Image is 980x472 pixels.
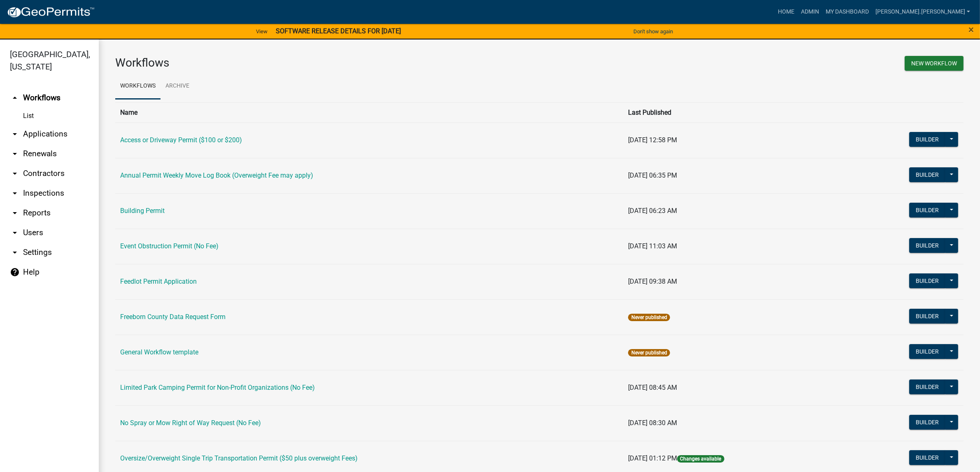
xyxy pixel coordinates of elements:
button: Close [968,25,974,35]
i: arrow_drop_down [10,228,20,238]
a: My Dashboard [822,4,872,20]
i: arrow_drop_down [10,129,20,139]
span: [DATE] 06:23 AM [628,207,677,215]
th: Last Published [623,102,841,123]
i: arrow_drop_down [10,169,20,178]
a: Limited Park Camping Permit for Non-Profit Organizations (No Fee) [120,384,315,391]
a: Archive [161,73,194,99]
span: [DATE] 08:45 AM [628,384,677,391]
button: Builder [909,273,945,288]
a: General Workflow template [120,348,198,356]
a: Event Obstruction Permit (No Fee) [120,242,219,250]
button: Don't show again [630,25,676,38]
button: Builder [909,203,945,217]
span: [DATE] 11:03 AM [628,242,677,250]
span: [DATE] 12:58 PM [628,136,677,144]
span: Changes available [677,455,724,463]
strong: SOFTWARE RELEASE DETAILS FOR [DATE] [276,27,401,35]
button: Builder [909,344,945,359]
h3: Workflows [115,56,533,70]
a: Freeborn County Data Request Form [120,313,226,321]
a: Workflows [115,73,161,99]
a: [PERSON_NAME].[PERSON_NAME] [872,4,973,20]
i: arrow_drop_down [10,188,20,198]
button: Builder [909,132,945,147]
span: [DATE] 06:35 PM [628,171,677,179]
span: [DATE] 01:12 PM [628,454,677,462]
button: Builder [909,379,945,394]
i: arrow_drop_down [10,248,20,257]
span: Never published [628,349,670,356]
a: Home [775,4,798,20]
button: Builder [909,167,945,182]
a: Access or Driveway Permit ($100 or $200) [120,136,242,144]
span: Never published [628,314,670,321]
i: help [10,267,20,277]
th: Name [115,102,623,123]
button: Builder [909,238,945,253]
i: arrow_drop_up [10,93,20,103]
a: Feedlot Permit Application [120,278,197,285]
span: [DATE] 08:30 AM [628,419,677,427]
i: arrow_drop_down [10,149,20,159]
a: View [253,25,271,38]
button: Builder [909,450,945,465]
span: × [968,24,974,35]
a: Annual Permit Weekly Move Log Book (Overweight Fee may apply) [120,171,313,179]
button: Builder [909,415,945,430]
a: No Spray or Mow Right of Way Request (No Fee) [120,419,261,427]
a: Admin [798,4,822,20]
i: arrow_drop_down [10,208,20,218]
span: [DATE] 09:38 AM [628,278,677,285]
button: New Workflow [905,56,964,71]
a: Building Permit [120,207,165,215]
button: Builder [909,309,945,324]
a: Oversize/Overweight Single Trip Transportation Permit ($50 plus overweight Fees) [120,454,358,462]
